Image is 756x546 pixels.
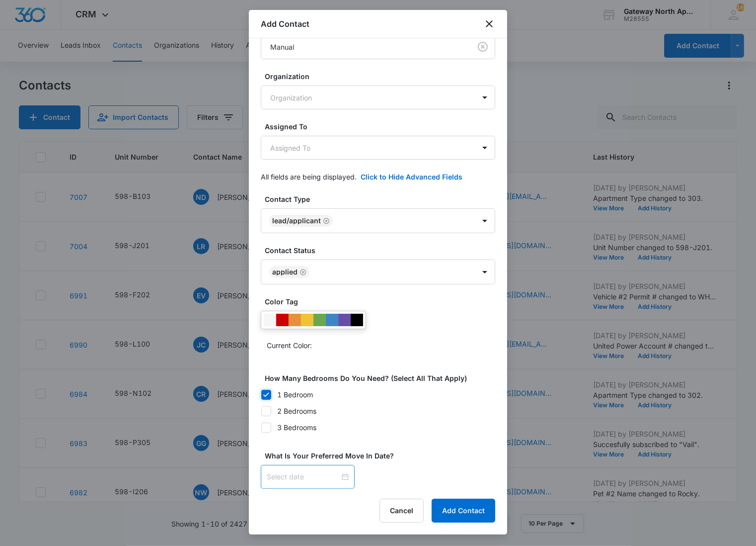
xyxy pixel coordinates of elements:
div: #674ea7 [338,314,351,326]
div: #F6F6F6 [264,314,276,326]
div: Remove Lead/Applicant [321,217,330,224]
h1: Add Contact [261,18,309,30]
div: Applied [272,269,298,275]
div: 1 Bedroom [277,389,313,400]
div: Lead/Applicant [272,217,321,224]
label: Assigned To [265,121,499,132]
p: All fields are being displayed. [261,172,357,182]
div: 2 Bedrooms [277,406,316,416]
label: Color Tag [265,296,499,307]
div: #000000 [351,314,363,326]
label: How Many Bedrooms Do You Need? (Select All That Apply) [265,373,499,383]
div: #6aa84f [313,314,326,326]
div: 3 Bedrooms [277,422,316,433]
input: Select date [267,471,340,482]
button: Clear [475,39,491,55]
button: close [483,18,495,30]
label: Contact Status [265,245,499,256]
button: Add Contact [432,499,495,523]
button: Cancel [379,499,424,523]
div: #e69138 [289,314,301,326]
div: #3d85c6 [326,314,338,326]
p: Current Color: [267,340,312,351]
label: Organization [265,71,499,82]
div: Remove Applied [298,269,306,275]
div: #CC0000 [276,314,289,326]
label: Contact Type [265,194,499,204]
button: Click to Hide Advanced Fields [361,172,462,182]
div: #f1c232 [301,314,313,326]
label: What Is Your Preferred Move In Date? [265,451,499,461]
